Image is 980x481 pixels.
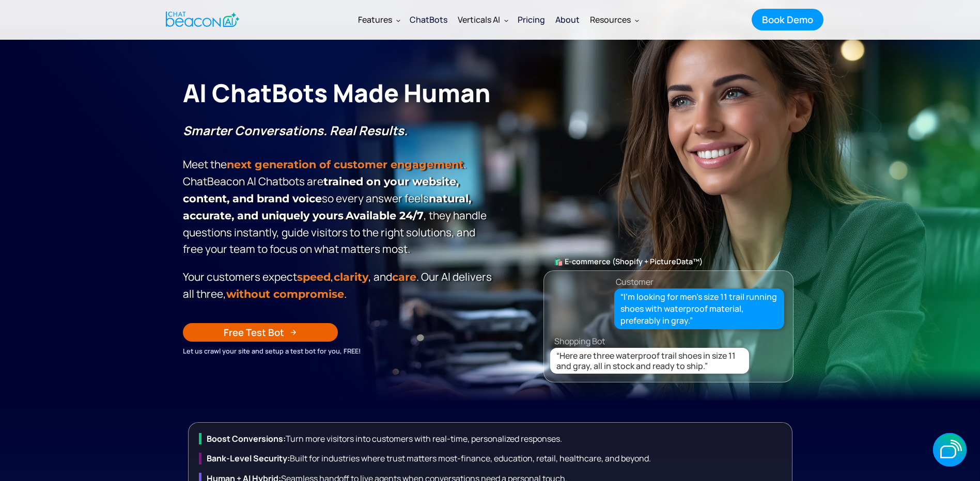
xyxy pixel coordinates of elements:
span: without compromise [226,287,344,300]
a: About [550,6,585,33]
strong: Available 24/7 [346,209,424,222]
div: 🛍️ E-commerce (Shopify + PictureData™) [544,254,793,269]
div: Built for industries where trust matters most-finance, education, retail, healthcare, and beyond. [199,453,787,464]
div: Let us crawl your site and setup a test bot for you, FREE! [183,345,495,357]
div: Resources [585,7,643,32]
a: ChatBots [405,6,453,33]
div: About [555,12,580,27]
h1: AI ChatBots Made Human [183,76,495,109]
a: home [157,7,245,32]
a: Free Test Bot [183,323,338,342]
strong: next generation of customer engagement [227,158,463,171]
div: Customer [616,275,654,289]
div: “I’m looking for men’s size 11 trail running shoes with waterproof material, preferably in gray.” [620,291,779,327]
strong: trained on your website, content, and brand voice [183,175,459,205]
a: Pricing [512,6,550,33]
div: Book Demo [762,13,813,26]
img: Dropdown [396,18,400,22]
span: clarity [334,270,368,283]
strong: speed [297,270,331,283]
div: Features [358,12,392,27]
div: Resources [590,12,631,27]
div: Verticals AI [458,12,500,27]
img: Arrow [290,329,297,335]
span: care [392,270,416,283]
strong: natural, accurate, and uniquely yours [183,192,471,222]
strong: Smarter Conversations. Real Results. [183,122,408,139]
strong: Bank-Level Security: [207,453,290,464]
a: Book Demo [752,9,823,30]
div: Turn more visitors into customers with real-time, personalized responses. [199,433,787,444]
p: Meet the . ChatBeacon Al Chatbots are so every answer feels , they handle questions instantly, gu... [183,122,495,257]
img: Dropdown [504,18,508,22]
div: Features [353,7,405,32]
span: . [183,192,471,222]
p: Your customers expect , , and . Our Al delivers all three, . [183,268,495,302]
div: ChatBots [410,12,447,27]
img: Dropdown [635,18,639,22]
div: Free Test Bot [224,326,284,339]
div: Pricing [518,12,545,27]
div: Verticals AI [453,7,512,32]
strong: Boost Conversions: [207,433,286,444]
